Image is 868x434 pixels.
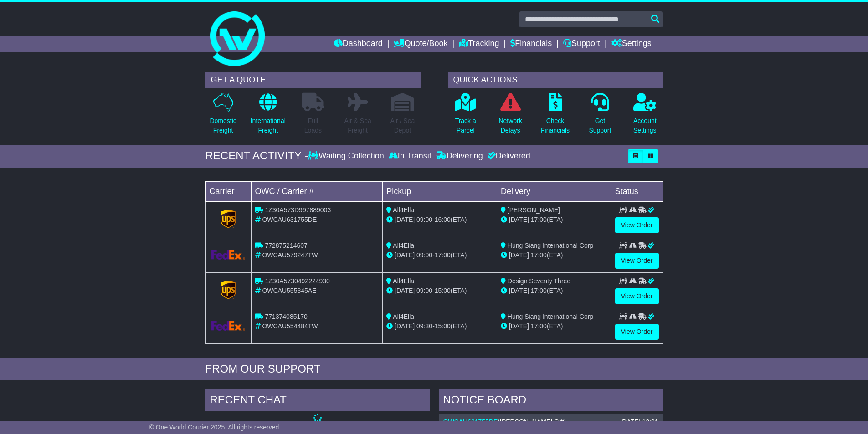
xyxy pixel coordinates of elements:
[344,116,371,135] p: Air & Sea Freight
[250,92,286,140] a: InternationalFreight
[262,251,318,259] span: OWCAU579247TW
[501,286,607,296] div: (ETA)
[501,215,607,225] div: (ETA)
[265,313,307,320] span: 771374085170
[498,92,522,140] a: NetworkDelays
[611,36,652,52] a: Settings
[149,424,281,431] span: © One World Courier 2025. All rights reserved.
[455,92,477,140] a: Track aParcel
[205,72,421,88] div: GET A QUOTE
[615,217,659,233] a: View Order
[393,277,414,285] span: All4Ella
[334,36,383,52] a: Dashboard
[435,287,451,294] span: 15:00
[540,92,570,140] a: CheckFinancials
[497,181,611,201] td: Delivery
[615,253,659,269] a: View Order
[448,72,663,88] div: QUICK ACTIONS
[531,216,547,223] span: 17:00
[416,216,432,223] span: 09:00
[509,287,529,294] span: [DATE]
[531,287,547,294] span: 17:00
[395,251,415,259] span: [DATE]
[386,286,493,296] div: - (ETA)
[620,418,658,426] div: [DATE] 13:01
[395,322,415,330] span: [DATE]
[302,116,324,135] p: Full Loads
[435,251,451,259] span: 17:00
[633,92,657,140] a: AccountSettings
[416,322,432,330] span: 09:30
[211,321,246,331] img: GetCarrierServiceLogo
[394,36,447,52] a: Quote/Book
[434,151,485,161] div: Delivering
[485,151,530,161] div: Delivered
[210,116,236,135] p: Domestic Freight
[615,324,659,340] a: View Order
[509,251,529,259] span: [DATE]
[393,313,414,320] span: All4Ella
[205,363,663,376] div: FROM OUR SUPPORT
[416,287,432,294] span: 09:00
[416,251,432,259] span: 09:00
[386,250,493,260] div: - (ETA)
[262,287,316,294] span: OWCAU555345AE
[541,116,570,135] p: Check Financials
[386,151,434,161] div: In Transit
[455,116,476,135] p: Track a Parcel
[589,116,611,135] p: Get Support
[395,287,415,294] span: [DATE]
[508,313,593,320] span: Hung Siang International Corp
[205,181,251,201] td: Carrier
[501,250,607,260] div: (ETA)
[508,242,593,249] span: Hung Siang International Corp
[509,322,529,330] span: [DATE]
[501,322,607,331] div: (ETA)
[508,206,560,214] span: [PERSON_NAME]
[500,418,564,425] span: [PERSON_NAME] Gift
[205,389,430,414] div: RECENT CHAT
[510,36,552,52] a: Financials
[221,281,236,299] img: GetCarrierServiceLogo
[531,251,547,259] span: 17:00
[393,242,414,249] span: All4Ella
[265,242,307,249] span: 772875214607
[443,418,498,425] a: OWCAU631755DE
[443,418,658,426] div: ( )
[498,116,522,135] p: Network Delays
[588,92,611,140] a: GetSupport
[531,322,547,330] span: 17:00
[221,210,236,228] img: GetCarrierServiceLogo
[459,36,499,52] a: Tracking
[251,181,383,201] td: OWC / Carrier #
[615,288,659,304] a: View Order
[262,216,317,223] span: OWCAU631755DE
[209,92,236,140] a: DomesticFreight
[265,206,331,214] span: 1Z30A573D997889003
[390,116,415,135] p: Air / Sea Depot
[563,36,600,52] a: Support
[211,250,246,260] img: GetCarrierServiceLogo
[439,389,663,414] div: NOTICE BOARD
[435,322,451,330] span: 15:00
[508,277,570,285] span: Design Seventy Three
[308,151,386,161] div: Waiting Collection
[509,216,529,223] span: [DATE]
[383,181,497,201] td: Pickup
[386,322,493,331] div: - (ETA)
[251,116,286,135] p: International Freight
[393,206,414,214] span: All4Ella
[611,181,663,201] td: Status
[386,215,493,225] div: - (ETA)
[265,277,329,285] span: 1Z30A5730492224930
[435,216,451,223] span: 16:00
[395,216,415,223] span: [DATE]
[262,322,318,330] span: OWCAU554484TW
[205,149,308,163] div: RECENT ACTIVITY -
[633,116,657,135] p: Account Settings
